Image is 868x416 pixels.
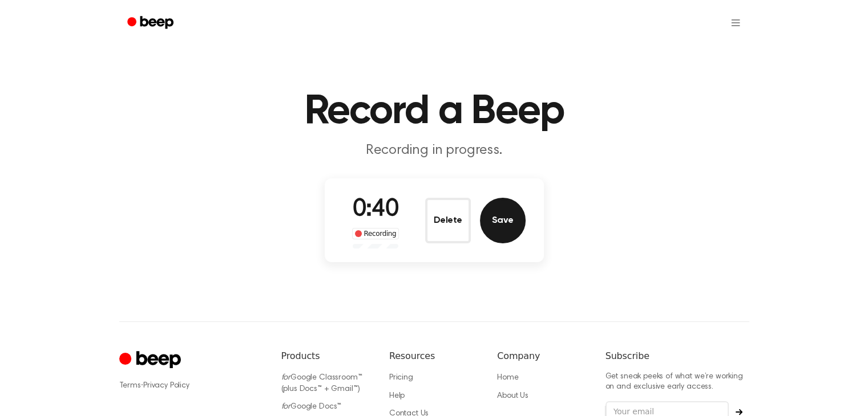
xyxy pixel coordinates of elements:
[119,12,184,34] a: Beep
[142,91,726,132] h1: Record a Beep
[281,403,291,411] i: for
[353,198,398,222] span: 0:40
[480,198,526,243] button: Save Audio Record
[425,198,471,243] button: Delete Audio Record
[281,349,371,363] h6: Products
[281,374,362,393] a: forGoogle Classroom™ (plus Docs™ + Gmail™)
[389,374,413,382] a: Pricing
[729,409,749,415] button: Subscribe
[215,141,653,160] p: Recording in progress.
[352,228,399,239] div: Recording
[281,374,291,382] i: for
[605,349,749,363] h6: Subscribe
[119,380,263,391] div: ·
[497,349,587,363] h6: Company
[497,392,528,400] a: About Us
[497,374,518,382] a: Home
[389,349,479,363] h6: Resources
[119,349,184,372] a: Cruip
[722,9,749,36] button: Open menu
[143,382,189,390] a: Privacy Policy
[389,392,405,400] a: Help
[119,382,141,390] a: Terms
[605,372,749,392] p: Get sneak peeks of what we’re working on and exclusive early access.
[281,403,342,411] a: forGoogle Docs™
